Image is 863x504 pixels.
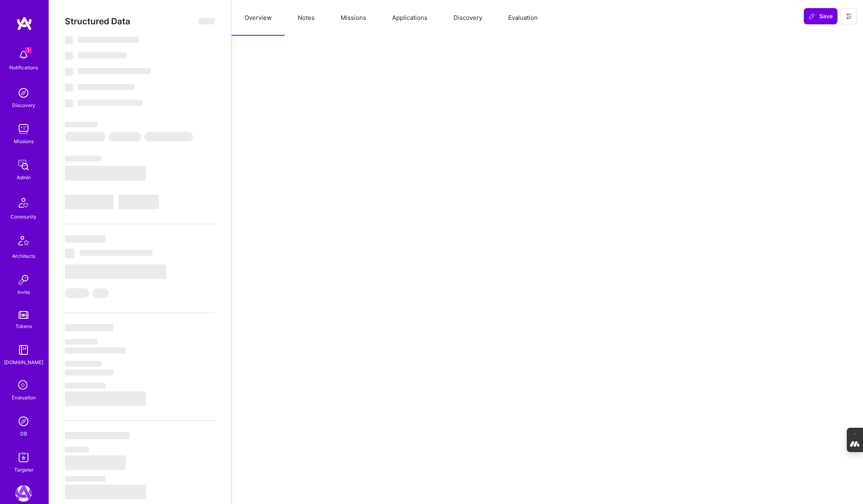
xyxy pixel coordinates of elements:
img: tokens [19,311,28,319]
span: ‌ [65,235,105,242]
span: ‌ [79,250,152,256]
span: ‌ [78,68,151,74]
img: logo [16,16,32,31]
div: Missions [14,137,34,146]
div: Architects [12,252,35,260]
div: DB [20,429,27,438]
span: ‌ [109,132,141,142]
img: A.Team: Leading A.Team's Marketing & DemandGen [15,485,32,502]
span: ‌ [65,476,105,482]
span: ‌ [65,132,105,142]
span: ‌ [65,324,114,331]
div: Invite [17,288,30,296]
i: icon SelectionTeam [16,378,31,393]
span: ‌ [65,369,114,375]
div: Notifications [9,63,38,72]
img: Invite [15,272,32,288]
span: ‌ [65,84,73,92]
span: ‌ [65,339,97,345]
span: ‌ [65,432,130,439]
span: ‌ [78,84,135,90]
span: ‌ [78,100,143,106]
span: ‌ [65,156,101,161]
img: guide book [15,342,32,358]
span: ‌ [65,347,126,354]
span: ‌ [65,122,97,127]
span: ‌ [65,383,105,388]
span: ‌ [65,361,101,367]
button: Save [804,8,837,24]
span: ‌ [78,52,127,58]
span: ‌ [78,36,139,43]
img: teamwork [15,121,32,137]
span: ‌ [92,288,109,298]
img: bell [15,47,32,63]
div: Discovery [12,101,35,109]
div: Evaluation [12,393,36,402]
div: Admin [17,173,31,182]
span: ‌ [65,264,166,279]
span: Structured Data [65,16,130,26]
span: 1 [25,47,32,54]
div: Targeter [14,465,33,474]
span: ‌ [65,447,89,453]
span: Save [809,12,833,20]
a: A.Team: Leading A.Team's Marketing & DemandGen [13,485,34,502]
span: ‌ [65,195,114,209]
span: ‌ [65,52,73,60]
span: ‌ [65,455,126,470]
img: Architects [14,232,33,252]
img: Community [14,193,33,212]
img: Admin Search [15,413,32,429]
span: ‌ [65,36,73,44]
span: ‌ [199,18,215,24]
span: ‌ [65,166,146,180]
img: discovery [15,85,32,101]
div: [DOMAIN_NAME] [4,358,43,367]
span: ‌ [144,132,193,142]
span: ‌ [65,249,75,258]
img: admin teamwork [15,157,32,173]
span: ‌ [118,195,159,209]
span: ‌ [65,99,73,107]
span: ‌ [65,68,73,76]
div: Tokens [15,322,32,330]
div: Community [11,212,36,221]
img: Skill Targeter [15,449,32,465]
span: ‌ [65,288,89,298]
span: ‌ [65,485,146,499]
span: ‌ [65,391,146,406]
